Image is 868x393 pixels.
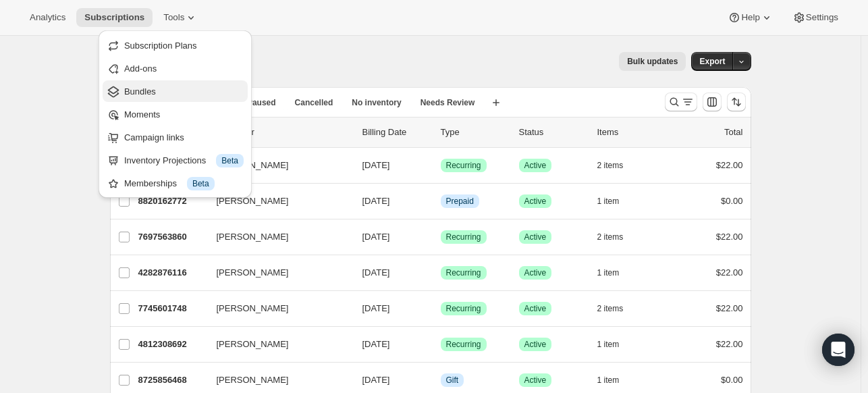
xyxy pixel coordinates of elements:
p: Billing Date [362,126,430,139]
button: Analytics [22,8,74,27]
button: 2 items [597,156,639,175]
div: Memberships [124,177,244,190]
span: No inventory [352,97,401,108]
button: Tools [155,8,206,27]
span: 1 item [597,196,620,207]
button: [PERSON_NAME] [209,369,344,391]
div: Type [441,126,508,139]
button: [PERSON_NAME] [209,226,344,248]
p: Customer [217,126,352,139]
span: [PERSON_NAME] [217,373,289,387]
span: Campaign links [124,132,184,142]
span: $0.00 [721,196,743,206]
span: Help [741,12,759,23]
span: [PERSON_NAME] [217,302,289,315]
span: 1 item [597,267,620,278]
span: Analytics [30,12,65,23]
span: Paused [247,97,276,108]
span: Active [524,196,547,207]
p: 7745601748 [138,302,206,315]
button: 1 item [597,371,634,390]
span: Recurring [446,303,481,314]
span: Settings [806,12,838,23]
span: Recurring [446,267,481,278]
span: Active [524,160,547,171]
button: Customize table column order and visibility [703,93,722,111]
span: [DATE] [362,339,390,349]
button: Create new view [485,93,507,112]
p: Status [519,126,587,139]
span: 2 items [597,303,624,314]
span: Bundles [124,86,156,97]
div: 8820162772[PERSON_NAME][DATE]InfoPrepaidSuccessActive1 item$0.00 [138,192,743,211]
span: $22.00 [716,339,743,349]
div: Items [597,126,665,139]
div: 7745601748[PERSON_NAME][DATE]SuccessRecurringSuccessActive2 items$22.00 [138,299,743,318]
span: Beta [221,155,238,166]
span: 1 item [597,339,620,350]
p: 4812308692 [138,338,206,351]
span: Bulk updates [627,56,678,67]
button: [PERSON_NAME] [209,298,344,319]
span: Recurring [446,232,481,242]
span: $0.00 [721,375,743,385]
button: 1 item [597,263,634,282]
div: 7697563860[PERSON_NAME][DATE]SuccessRecurringSuccessActive2 items$22.00 [138,228,743,246]
span: 2 items [597,160,624,171]
span: $22.00 [716,303,743,313]
div: Open Intercom Messenger [822,334,855,366]
span: Gift [446,375,459,386]
span: Prepaid [446,196,474,207]
span: [DATE] [362,160,390,170]
span: $22.00 [716,232,743,242]
button: Bundles [103,80,248,102]
span: Add-ons [124,63,157,74]
button: Settings [784,8,846,27]
span: [DATE] [362,196,390,206]
span: 1 item [597,375,620,386]
span: Export [699,56,725,67]
button: Inventory Projections [103,149,248,171]
button: 1 item [597,192,634,211]
p: 8725856468 [138,373,206,387]
p: 7697563860 [138,230,206,244]
div: 4282876116[PERSON_NAME][DATE]SuccessRecurringSuccessActive1 item$22.00 [138,263,743,282]
div: IDCustomerBilling DateTypeStatusItemsTotal [138,126,743,139]
button: Add-ons [103,57,248,79]
button: 2 items [597,228,639,246]
span: Needs Review [421,97,475,108]
button: Campaign links [103,126,248,148]
span: [DATE] [362,232,390,242]
button: [PERSON_NAME] [209,190,344,212]
span: [DATE] [362,303,390,313]
button: Search and filter results [665,93,697,111]
div: 10235936980[PERSON_NAME][DATE]SuccessRecurringSuccessActive2 items$22.00 [138,156,743,175]
button: Moments [103,103,248,125]
span: Subscriptions [84,12,144,23]
button: Subscription Plans [103,34,248,56]
span: $22.00 [716,160,743,170]
span: [DATE] [362,267,390,278]
span: [PERSON_NAME] [217,338,289,351]
button: Sort the results [727,93,746,111]
span: [DATE] [362,375,390,385]
button: Help [720,8,781,27]
button: Export [691,52,733,71]
span: Recurring [446,339,481,350]
button: [PERSON_NAME] [209,262,344,284]
p: Total [724,126,742,139]
button: Bulk updates [619,52,686,71]
span: [PERSON_NAME] [217,230,289,244]
span: Active [524,303,547,314]
span: Active [524,375,547,386]
div: 4812308692[PERSON_NAME][DATE]SuccessRecurringSuccessActive1 item$22.00 [138,335,743,354]
span: 2 items [597,232,624,242]
div: 8725856468[PERSON_NAME][DATE]InfoGiftSuccessActive1 item$0.00 [138,371,743,390]
span: Moments [124,109,160,120]
span: [PERSON_NAME] [217,266,289,280]
button: [PERSON_NAME] [209,334,344,355]
button: 1 item [597,335,634,354]
button: Subscriptions [76,8,153,27]
span: Subscription Plans [124,41,197,51]
p: 4282876116 [138,266,206,280]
